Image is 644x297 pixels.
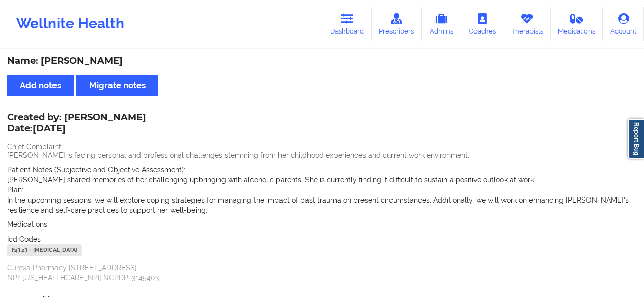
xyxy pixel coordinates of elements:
[7,262,637,283] p: Curexa Pharmacy [STREET_ADDRESS] NPI: [US_HEALTHCARE_NPI] NCPDP: 3145403
[7,150,637,160] p: [PERSON_NAME] is facing personal and professional challenges stemming from her childhood experien...
[7,244,82,256] div: F43.23 - [MEDICAL_DATA]
[76,75,158,96] button: Migrate notes
[461,7,503,41] a: Coaches
[323,7,372,41] a: Dashboard
[7,235,41,243] span: Icd Codes
[603,7,644,41] a: Account
[7,112,146,136] div: Created by: [PERSON_NAME]
[7,122,146,136] p: Date: [DATE]
[7,195,637,215] p: In the upcoming sessions, we will explore coping strategies for managing the impact of past traum...
[7,220,47,228] span: Medications
[7,75,74,96] button: Add notes
[7,186,23,194] span: Plan:
[7,143,63,151] span: Chief Complaint:
[422,7,461,41] a: Admins
[7,166,185,174] span: Patient Notes (Subjective and Objective Assessment):
[7,55,637,67] div: Name: [PERSON_NAME]
[7,175,637,185] p: [PERSON_NAME] shared memories of her challenging upbringing with alcoholic parents. She is curren...
[372,7,422,41] a: Prescribers
[551,7,603,41] a: Medications
[628,119,644,159] a: Report Bug
[503,7,551,41] a: Therapists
